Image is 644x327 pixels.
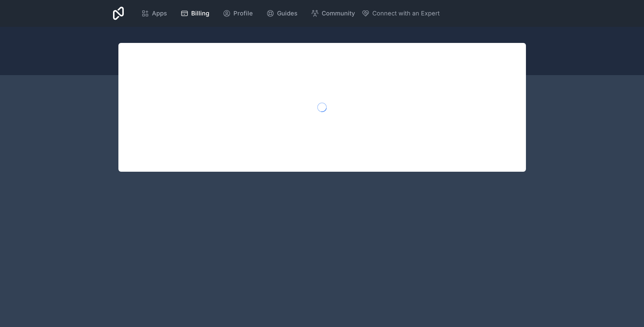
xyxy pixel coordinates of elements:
span: Profile [233,9,253,18]
a: Community [306,6,360,21]
span: Community [322,9,355,18]
a: Apps [136,6,172,21]
span: Connect with an Expert [372,9,440,18]
a: Guides [261,6,303,21]
span: Guides [277,9,298,18]
span: Apps [152,9,167,18]
a: Billing [175,6,215,21]
span: Billing [191,9,209,18]
a: Profile [217,6,258,21]
button: Connect with an Expert [362,9,440,18]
